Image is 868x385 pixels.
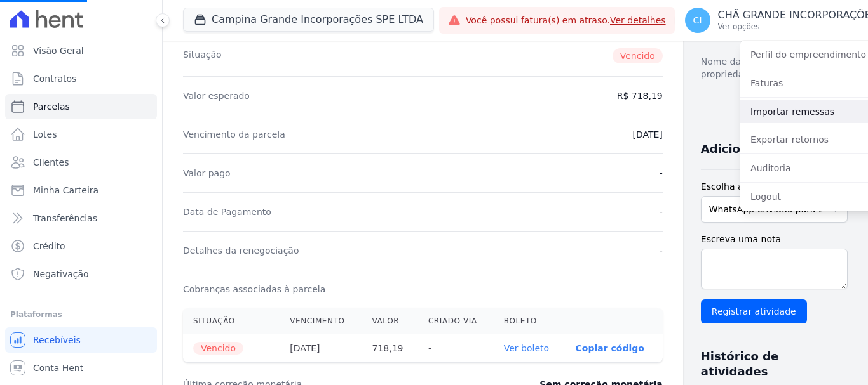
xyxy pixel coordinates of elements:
span: Contratos [33,72,76,85]
a: Ver detalhes [610,15,666,25]
dt: Nome da propriedade [701,55,785,81]
th: Vencimento [280,308,362,334]
h3: Histórico de atividades [701,349,837,379]
a: Recebíveis [5,327,157,353]
a: Minha Carteira [5,178,157,203]
span: Vencido [613,48,663,63]
a: Lotes [5,122,157,147]
a: Clientes [5,150,157,175]
th: Situação [183,308,280,334]
a: Contratos [5,66,157,91]
button: Copiar código [576,343,644,353]
dt: Valor pago [183,167,231,179]
dd: - [660,167,663,179]
th: 718,19 [362,334,417,363]
a: Crédito [5,233,157,259]
dt: Valor esperado [183,89,250,102]
span: Recebíveis [33,334,81,346]
dt: Situação [183,48,222,63]
th: Valor [362,308,417,334]
a: Visão Geral [5,38,157,63]
label: Escreva uma nota [701,233,848,246]
span: Clientes [33,156,69,169]
dt: Vencimento da parcela [183,128,285,141]
a: Conta Hent [5,355,157,381]
input: Registrar atividade [701,299,807,323]
span: CI [693,16,702,25]
dt: Data de Pagamento [183,206,271,218]
span: Transferências [33,212,97,225]
span: Vencido [193,342,243,355]
span: Minha Carteira [33,184,98,197]
a: Parcelas [5,94,157,119]
label: Escolha a atividade [701,180,848,193]
dd: R$ 718,19 [617,89,663,102]
a: Transferências [5,206,157,231]
th: Criado via [418,308,494,334]
th: - [418,334,494,363]
span: Conta Hent [33,362,83,374]
span: Negativação [33,268,89,280]
span: Crédito [33,240,65,252]
th: [DATE] [280,334,362,363]
dt: Cobranças associadas à parcela [183,283,325,296]
button: Campina Grande Incorporações SPE LTDA [183,8,434,32]
a: Negativação [5,261,157,287]
h3: Adicionar atividade [701,141,826,157]
dd: [DATE] [632,128,662,141]
span: Lotes [33,128,57,141]
a: Ver boleto [504,343,549,353]
div: Plataformas [10,307,152,322]
th: Boleto [494,308,566,334]
span: Parcelas [33,100,70,113]
span: Visão Geral [33,44,84,57]
dt: Detalhes da renegociação [183,244,299,257]
dd: - [660,244,663,257]
span: Você possui fatura(s) em atraso. [466,14,666,27]
dd: - [660,206,663,218]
